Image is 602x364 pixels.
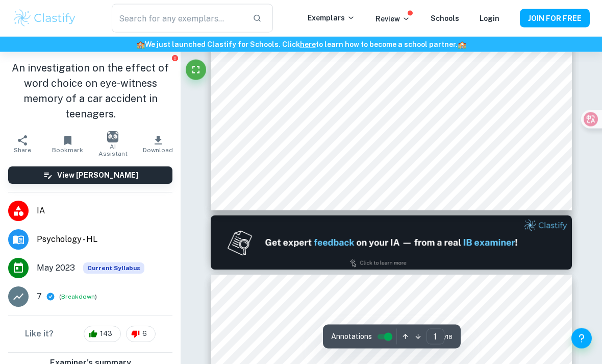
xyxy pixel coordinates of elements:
[480,14,499,22] a: Login
[84,326,121,342] div: 143
[126,326,156,342] div: 6
[112,4,244,33] input: Search for any exemplars...
[57,169,138,181] h6: View [PERSON_NAME]
[375,13,410,25] p: Review
[90,130,136,158] button: AI Assistant
[8,60,172,122] h1: An investigation on the effect of word choice on eye-witness memory of a car accident in teenagers.
[8,166,172,184] button: View [PERSON_NAME]
[37,233,172,246] span: Psychology - HL
[211,216,572,270] img: Ad
[37,290,42,303] p: 7
[308,12,355,23] p: Exemplars
[137,329,153,339] span: 6
[444,332,453,342] span: / 18
[171,54,179,62] button: Report issue
[52,147,83,154] span: Bookmark
[83,262,144,274] div: This exemplar is based on the current syllabus. Feel free to refer to it for inspiration/ideas wh...
[12,8,77,29] img: Clastify logo
[520,9,590,28] button: JOIN FOR FREE
[107,131,118,142] img: AI Assistant
[61,292,95,301] button: Breakdown
[300,40,316,48] a: here
[431,14,459,22] a: Schools
[186,60,206,80] button: Fullscreen
[83,262,144,274] span: Current Syllabus
[571,328,592,349] button: Help and Feedback
[2,39,600,50] h6: We just launched Clastify for Schools. Click to learn how to become a school partner.
[331,331,372,342] span: Annotations
[136,130,181,158] button: Download
[94,329,118,339] span: 143
[37,205,172,217] span: IA
[143,147,173,154] span: Download
[14,147,31,154] span: Share
[458,40,466,48] span: 🏫
[96,143,130,157] span: AI Assistant
[45,130,91,158] button: Bookmark
[136,40,145,48] span: 🏫
[59,292,97,302] span: ( )
[37,262,75,274] span: May 2023
[25,328,54,340] h6: Like it?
